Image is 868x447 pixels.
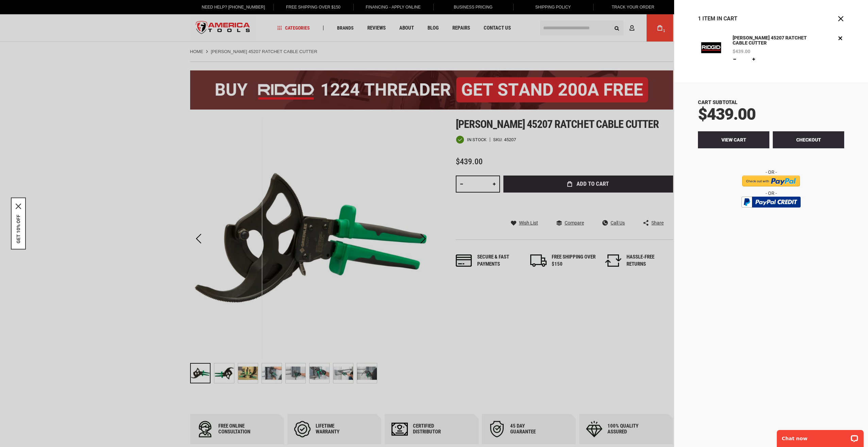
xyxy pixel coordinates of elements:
span: Cart Subtotal [698,99,737,105]
button: GET 10% OFF [16,215,21,244]
button: Checkout [773,131,844,148]
span: Item in Cart [702,15,737,22]
span: $439.00 [698,104,755,124]
span: View Cart [721,137,746,143]
a: View Cart [698,131,769,148]
span: $439.00 [733,49,750,54]
button: Close [16,204,21,209]
button: Close [837,15,844,22]
img: GREENLEE 45207 RATCHET CABLE CUTTER [698,34,724,61]
a: GREENLEE 45207 RATCHET CABLE CUTTER [698,34,724,63]
img: btn_bml_text.png [746,209,797,217]
span: 1 [698,15,701,22]
a: [PERSON_NAME] 45207 RATCHET CABLE CUTTER [731,34,809,47]
svg: close icon [16,204,21,209]
iframe: LiveChat chat widget [772,426,868,447]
